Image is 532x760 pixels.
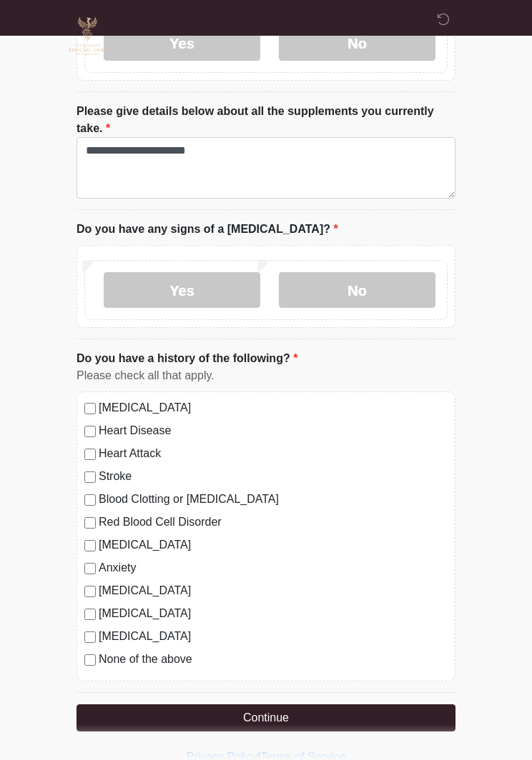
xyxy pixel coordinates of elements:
[99,468,448,485] label: Stroke
[104,272,260,308] label: Yes
[99,491,448,508] label: Blood Clotting or [MEDICAL_DATA]
[279,272,435,308] label: No
[99,651,448,668] label: None of the above
[84,654,96,666] input: None of the above
[99,582,448,599] label: [MEDICAL_DATA]
[84,631,96,643] input: [MEDICAL_DATA]
[77,350,297,367] label: Do you have a history of the following?
[84,494,96,506] input: Blood Clotting or [MEDICAL_DATA]
[84,403,96,414] input: [MEDICAL_DATA]
[84,609,96,620] input: [MEDICAL_DATA]
[99,514,448,531] label: Red Blood Cell Disorder
[77,704,455,731] button: Continue
[77,367,455,384] div: Please check all that apply.
[62,11,114,62] img: Diamond Phoenix Drips IV Hydration Logo
[84,563,96,574] input: Anxiety
[99,399,448,416] label: [MEDICAL_DATA]
[77,221,338,238] label: Do you have any signs of a [MEDICAL_DATA]?
[99,559,448,576] label: Anxiety
[84,540,96,551] input: [MEDICAL_DATA]
[99,422,448,439] label: Heart Disease
[84,517,96,529] input: Red Blood Cell Disorder
[99,445,448,462] label: Heart Attack
[84,426,96,437] input: Heart Disease
[84,449,96,460] input: Heart Attack
[77,103,455,137] label: Please give details below about all the supplements you currently take.
[99,605,448,622] label: [MEDICAL_DATA]
[84,471,96,483] input: Stroke
[99,628,448,645] label: [MEDICAL_DATA]
[99,536,448,554] label: [MEDICAL_DATA]
[84,586,96,597] input: [MEDICAL_DATA]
